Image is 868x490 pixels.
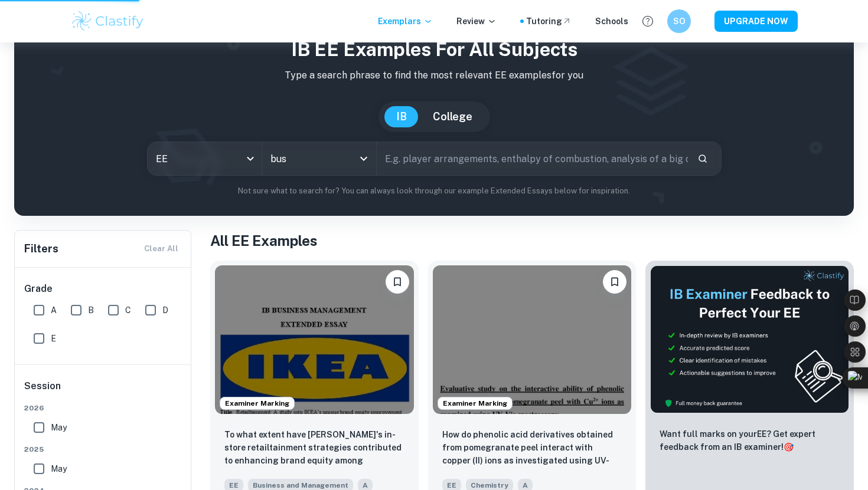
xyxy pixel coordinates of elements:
h6: Grade [24,282,182,296]
button: College [421,106,484,127]
span: A [51,304,57,317]
h6: SO [673,15,686,28]
span: 2026 [24,403,182,413]
a: Schools [595,15,628,28]
h1: IB EE examples for all subjects [24,35,844,64]
p: Want full marks on your EE ? Get expert feedback from an IB examiner! [660,427,840,453]
button: Open [355,150,372,167]
p: To what extent have IKEA's in-store retailtainment strategies contributed to enhancing brand equi... [224,428,404,468]
span: D [162,304,168,317]
img: Chemistry EE example thumbnail: How do phenolic acid derivatives obtaine [433,265,632,414]
p: Type a search phrase to find the most relevant EE examples for you [24,68,844,83]
p: How do phenolic acid derivatives obtained from pomegranate peel interact with copper (II) ions as... [442,428,622,468]
div: EE [148,142,262,175]
span: Examiner Marking [438,398,512,409]
a: Tutoring [526,15,572,28]
input: E.g. player arrangements, enthalpy of combustion, analysis of a big city... [377,142,688,175]
img: Clastify logo [70,9,145,33]
img: Business and Management EE example thumbnail: To what extent have IKEA's in-store reta [215,265,414,414]
button: IB [384,106,419,127]
h1: All EE Examples [210,230,854,251]
h6: Session [24,379,182,403]
p: Exemplars [378,15,433,28]
button: Help and Feedback [638,11,658,31]
span: 🎯 [784,442,794,452]
span: B [88,304,94,317]
p: Review [456,15,497,28]
p: Not sure what to search for? You can always look through our example Extended Essays below for in... [24,185,844,197]
span: 2025 [24,444,182,455]
span: C [125,304,131,317]
button: SO [667,9,691,33]
button: Search [693,149,713,169]
button: UPGRADE NOW [714,11,798,32]
img: Thumbnail [650,265,849,413]
h6: Filters [24,241,58,257]
button: Bookmark [386,270,409,294]
span: Examiner Marking [220,398,294,409]
span: May [51,421,67,434]
span: May [51,462,67,475]
button: Bookmark [603,270,626,294]
span: E [51,332,56,345]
